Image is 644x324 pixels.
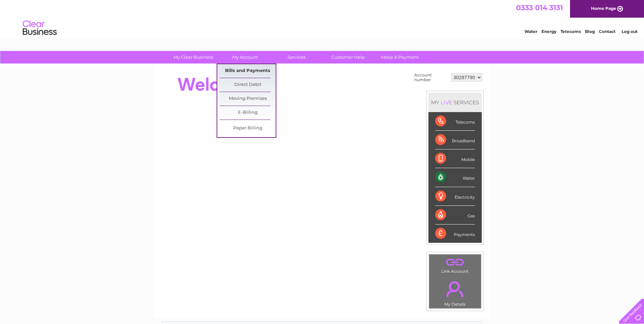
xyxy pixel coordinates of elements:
[162,4,483,33] div: Clear Business is a trading name of Verastar Limited (registered in [GEOGRAPHIC_DATA] No. 3667643...
[622,29,638,34] a: Log out
[431,256,479,268] a: .
[320,51,376,64] a: Customer Help
[435,131,475,149] div: Broadband
[439,99,454,106] div: LIVE
[435,168,475,187] div: Water
[541,29,556,34] a: Energy
[435,206,475,224] div: Gas
[435,187,475,206] div: Electricity
[220,92,276,106] a: Moving Premises
[412,71,449,84] td: Account number
[435,224,475,243] div: Payments
[429,254,481,275] td: Link Account
[428,93,482,112] div: MY SERVICES
[585,29,595,34] a: Blog
[429,275,481,309] td: My Details
[599,29,615,34] a: Contact
[220,106,276,120] a: E-Billing
[269,51,325,64] a: Services
[525,29,537,34] a: Water
[435,112,475,131] div: Telecoms
[220,78,276,92] a: Direct Debit
[22,18,57,38] img: logo.png
[372,51,428,64] a: Make A Payment
[165,51,221,64] a: My Clear Business
[431,277,479,301] a: .
[220,122,276,135] a: Paper Billing
[220,64,276,78] a: Bills and Payments
[516,3,563,12] a: 0333 014 3131
[560,29,581,34] a: Telecoms
[217,51,273,64] a: My Account
[435,149,475,168] div: Mobile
